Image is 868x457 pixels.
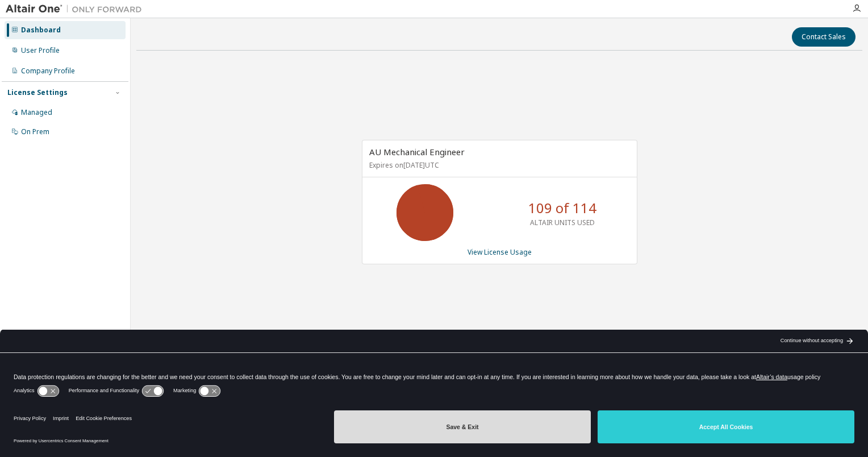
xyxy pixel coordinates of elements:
[530,218,595,227] p: ALTAIR UNITS USED
[21,26,61,35] div: Dashboard
[468,247,532,257] a: View License Usage
[21,108,52,117] div: Managed
[792,27,856,47] button: Contact Sales
[369,160,627,170] p: Expires on [DATE] UTC
[7,88,68,97] div: License Settings
[21,46,60,55] div: User Profile
[528,198,596,218] p: 109 of 114
[21,127,49,136] div: On Prem
[369,146,465,157] span: AU Mechanical Engineer
[21,67,75,76] div: Company Profile
[6,3,148,15] img: Altair One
